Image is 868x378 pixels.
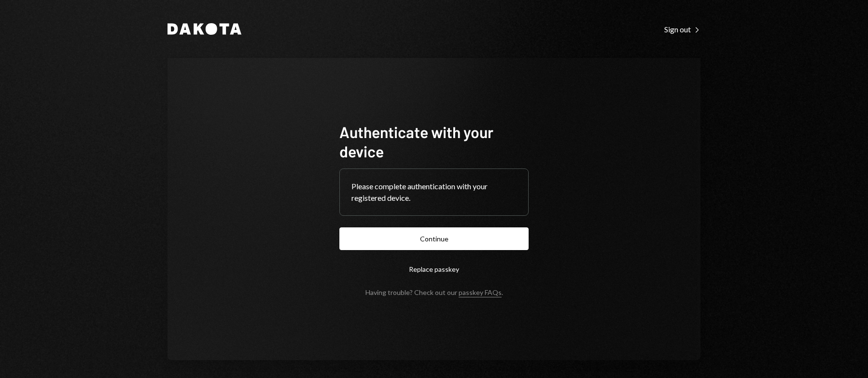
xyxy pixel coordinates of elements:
h1: Authenticate with your device [339,122,529,161]
div: Having trouble? Check out our . [365,288,503,296]
a: passkey FAQs [459,288,502,297]
button: Continue [339,227,529,250]
a: Sign out [664,24,700,34]
div: Please complete authentication with your registered device. [351,181,517,204]
button: Replace passkey [339,258,529,280]
div: Sign out [664,25,700,34]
